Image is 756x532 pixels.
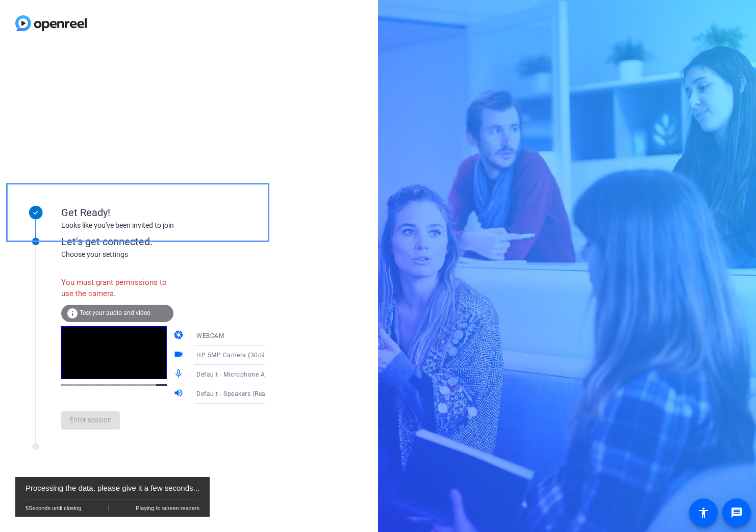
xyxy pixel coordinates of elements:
[66,307,79,320] mat-icon: info
[196,351,285,359] span: HP 5MP Camera (30c9:0096)
[173,330,186,342] mat-icon: camera
[61,249,286,260] div: Choose your settings
[61,234,286,249] div: Let's get connected.
[730,507,743,519] mat-icon: message
[697,507,710,519] mat-icon: accessibility
[689,498,718,527] a: accessibility
[173,388,186,400] mat-icon: volume_up
[173,349,186,361] mat-icon: videocam
[196,370,449,378] span: Default - Microphone Array (Intel® Smart Sound Technology for Digital Microphones)
[26,477,199,499] div: Processing the data, please give it a few seconds...
[80,309,150,316] span: Test your audio and video
[196,332,224,339] span: WEBCAM
[61,272,173,305] div: You must grant permissions to use the camera.
[722,498,751,527] a: message
[173,368,186,381] mat-icon: mic_none
[26,505,29,511] span: 5
[61,205,265,220] div: Get Ready!
[61,220,265,231] div: Looks like you've been invited to join
[196,389,307,397] span: Default - Speakers (Realtek(R) Audio)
